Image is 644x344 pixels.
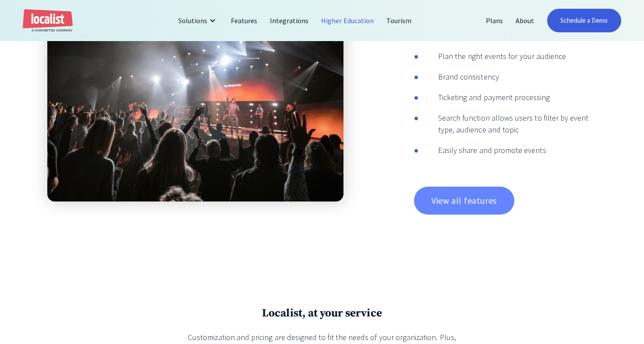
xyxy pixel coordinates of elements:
a: Integrations [264,10,315,31]
a: Higher Education [315,10,380,31]
div: Solutions [172,10,225,31]
a: About [510,10,541,31]
div: Plan the right events for your audience [418,50,566,62]
div: Ticketing and payment processing [418,91,550,103]
div: Brand consistency [418,71,499,83]
div: Easily share and promote events [418,144,546,156]
a: View all features [414,187,514,215]
a: Plans [480,10,510,31]
div: Search function allows users to filter by event type, audience and topic [418,112,598,136]
a: Tourism [380,10,418,31]
a: home [23,9,73,32]
div: Solutions [178,15,207,26]
a: Schedule a Demo [547,9,621,32]
a: Features [225,10,264,31]
h3: Localist, at your service [184,306,460,320]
